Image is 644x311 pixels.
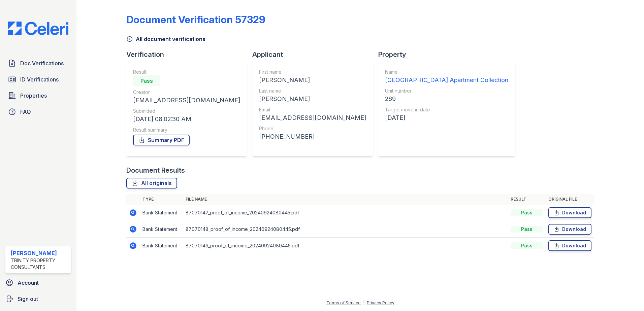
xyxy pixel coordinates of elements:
[20,75,59,83] span: ID Verifications
[3,22,74,35] img: CE_Logo_Blue-a8612792a0a2168367f1c8372b55b34899dd931a85d93a1a3d3e32e68fde9ad4.png
[259,113,366,123] div: [EMAIL_ADDRESS][DOMAIN_NAME]
[511,209,543,216] div: Pass
[548,240,591,251] a: Download
[5,57,71,70] a: Doc Verifications
[20,108,31,116] span: FAQ
[511,242,543,249] div: Pass
[18,279,39,287] span: Account
[259,106,366,113] div: Email
[11,249,68,257] div: [PERSON_NAME]
[378,50,520,59] div: Property
[133,127,240,133] div: Result summary
[385,94,508,104] div: 269
[616,284,637,304] iframe: chat widget
[133,89,240,96] div: Creator
[133,108,240,114] div: Submitted
[385,88,508,94] div: Unit number
[548,224,591,235] a: Download
[133,75,160,86] div: Pass
[385,113,508,123] div: [DATE]
[259,94,366,104] div: [PERSON_NAME]
[126,13,265,26] div: Document Verification 57329
[140,238,183,254] td: Bank Statement
[3,276,74,289] a: Account
[363,300,364,305] div: |
[126,35,205,43] a: All document verifications
[20,59,64,67] span: Doc Verifications
[183,194,508,205] th: File name
[259,75,366,85] div: [PERSON_NAME]
[367,300,394,305] a: Privacy Policy
[183,221,508,238] td: 87070148_proof_of_income_20240924080445.pdf
[133,135,190,145] a: Summary PDF
[385,69,508,75] div: Name
[133,114,240,124] div: [DATE] 08:02:30 AM
[18,295,38,303] span: Sign out
[5,105,71,118] a: FAQ
[126,50,252,59] div: Verification
[133,96,240,105] div: [EMAIL_ADDRESS][DOMAIN_NAME]
[183,205,508,221] td: 87070147_proof_of_income_20240924080445.pdf
[3,292,74,306] a: Sign out
[385,106,508,113] div: Target move in date
[11,257,68,271] div: Trinity Property Consultants
[126,166,185,175] div: Document Results
[326,300,361,305] a: Terms of Service
[140,221,183,238] td: Bank Statement
[385,75,508,85] div: [GEOGRAPHIC_DATA] Apartment Collection
[252,50,378,59] div: Applicant
[140,194,183,205] th: Type
[546,194,594,205] th: Original file
[385,69,508,85] a: Name [GEOGRAPHIC_DATA] Apartment Collection
[126,178,177,188] a: All originals
[259,69,366,75] div: First name
[259,132,366,141] div: [PHONE_NUMBER]
[5,73,71,86] a: ID Verifications
[259,125,366,132] div: Phone
[20,92,47,100] span: Properties
[133,69,240,75] div: Result
[511,226,543,233] div: Pass
[548,207,591,218] a: Download
[508,194,546,205] th: Result
[140,205,183,221] td: Bank Statement
[183,238,508,254] td: 87070149_proof_of_income_20240924080445.pdf
[5,89,71,102] a: Properties
[259,88,366,94] div: Last name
